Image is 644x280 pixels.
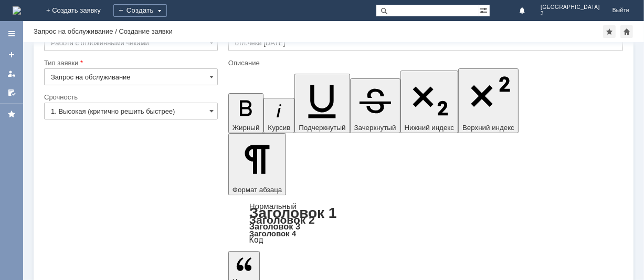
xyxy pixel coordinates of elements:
span: Зачеркнутый [354,124,396,132]
a: Нормальный [249,202,297,211]
div: Создать [113,4,167,17]
button: Жирный [228,93,264,133]
span: Нижний индекс [405,124,455,132]
div: Сделать домашней страницей [620,25,633,38]
a: Мои согласования [3,84,20,101]
span: Верхний индекс [462,124,514,132]
div: Тип заявки [44,59,216,66]
span: [GEOGRAPHIC_DATA] [541,4,600,11]
button: Курсив [263,98,294,133]
img: logo [13,6,21,15]
a: Заголовок 1 [249,205,337,221]
button: Формат абзаца [228,133,286,195]
a: Создать заявку [3,46,20,63]
button: Нижний индекс [400,71,459,133]
a: Мои заявки [3,65,20,82]
button: Подчеркнутый [294,74,350,133]
span: Подчеркнутый [299,124,345,132]
div: Срочность [44,94,216,101]
span: Жирный [233,124,260,132]
span: Формат абзаца [233,186,282,194]
span: Расширенный поиск [479,5,490,15]
div: Здравствуйте.Удалите пожалуйста отл.чеки.Спасибо. [4,4,153,21]
a: Заголовок 3 [249,222,300,231]
button: Зачеркнутый [350,78,400,133]
button: Верхний индекс [458,68,519,133]
a: Код [249,235,263,245]
div: Формат абзаца [228,203,623,244]
a: Перейти на домашнюю страницу [13,6,21,15]
a: Заголовок 4 [249,229,296,238]
a: Заголовок 2 [249,214,315,226]
div: Запрос на обслуживание / Создание заявки [34,27,173,35]
span: Курсив [268,124,290,132]
div: Описание [228,59,621,66]
span: 3 [541,11,600,17]
div: Добавить в избранное [603,25,616,38]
